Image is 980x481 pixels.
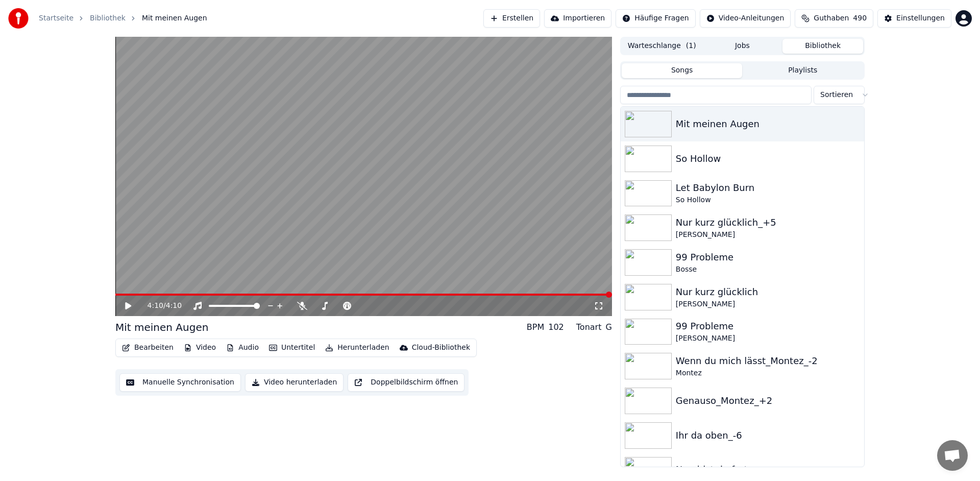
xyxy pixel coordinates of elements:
div: Bosse [676,264,860,275]
div: Montez [676,368,860,378]
div: Ihr da oben_-6 [676,428,860,443]
a: Chat öffnen [937,440,968,471]
div: Nun bist du fort [676,463,860,477]
div: G [605,321,611,333]
button: Bibliothek [782,39,863,54]
span: Mit meinen Augen [142,13,207,23]
div: Cloud-Bibliothek [412,343,470,353]
a: Bibliothek [90,13,126,23]
div: 99 Probleme [676,250,860,264]
div: Genauso_Montez_+2 [676,394,860,408]
a: Startseite [39,13,73,23]
div: 99 Probleme [676,319,860,333]
div: [PERSON_NAME] [676,230,860,240]
button: Video-Anleitungen [700,9,791,28]
span: Sortieren [820,90,853,100]
span: 4:10 [166,301,182,311]
span: 490 [853,13,867,23]
div: Mit meinen Augen [676,117,860,131]
button: Playlists [742,63,863,78]
div: Nur kurz glücklich [676,285,860,299]
div: [PERSON_NAME] [676,333,860,344]
button: Erstellen [483,9,540,28]
button: Doppelbildschirm öffnen [348,373,464,392]
img: youka [8,8,29,29]
button: Video herunterladen [245,373,344,392]
div: Let Babylon Burn [676,181,860,195]
div: / [148,301,172,311]
button: Jobs [702,39,783,54]
div: Einstellungen [896,13,945,23]
button: Häufige Fragen [616,9,696,28]
div: BPM [527,321,544,333]
button: Guthaben490 [795,9,873,28]
div: Nur kurz glücklich_+5 [676,215,860,230]
span: Guthaben [814,13,849,23]
button: Warteschlange [622,39,702,54]
div: So Hollow [676,152,860,166]
div: So Hollow [676,195,860,205]
div: Tonart [576,321,602,333]
div: [PERSON_NAME] [676,299,860,309]
div: Mit meinen Augen [115,320,208,334]
button: Video [180,341,220,355]
nav: breadcrumb [39,13,207,23]
button: Manuelle Synchronisation [119,373,241,392]
button: Importieren [544,9,611,28]
button: Audio [222,341,263,355]
button: Einstellungen [877,9,951,28]
span: ( 1 ) [686,41,696,51]
button: Herunterladen [321,341,393,355]
div: Wenn du mich lässt_Montez_-2 [676,354,860,368]
button: Bearbeiten [118,341,178,355]
button: Songs [622,63,743,78]
span: 4:10 [148,301,163,311]
button: Untertitel [265,341,319,355]
div: 102 [548,321,564,333]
